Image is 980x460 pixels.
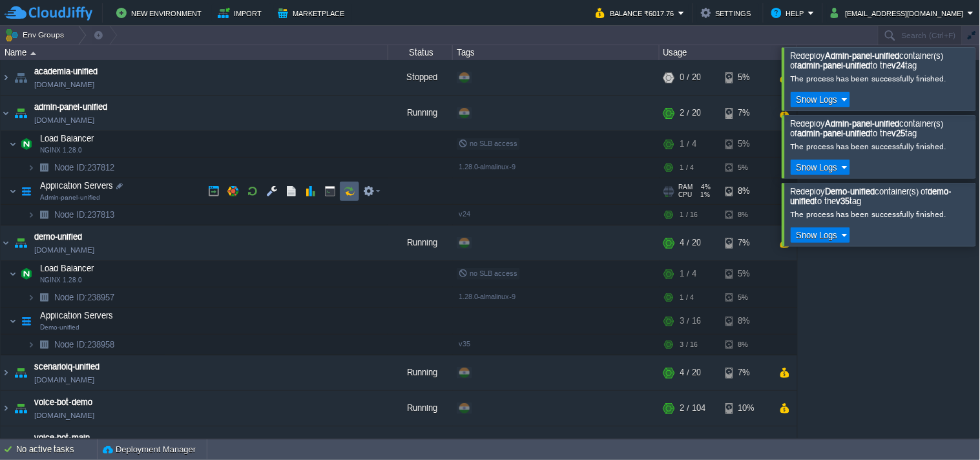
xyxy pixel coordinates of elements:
[388,225,453,260] div: Running
[27,287,35,308] img: AMDAwAAAACH5BAEAAAAALAAAAAABAAEAAAICRAEAOw==
[725,60,767,95] div: 5%
[53,292,116,303] span: 238957
[53,339,116,350] a: Node ID:238958
[680,308,701,334] div: 3 / 16
[698,191,711,199] span: 1%
[39,133,96,144] span: Load Balancer
[679,183,693,191] span: RAM
[680,261,696,287] div: 1 / 4
[725,158,767,178] div: 5%
[725,96,767,131] div: 7%
[9,131,17,157] img: AMDAwAAAACH5BAEAAAAALAAAAAABAAEAAAICRAEAOw==
[1,355,11,390] img: AMDAwAAAACH5BAEAAAAALAAAAAABAAEAAAICRAEAOw==
[798,129,871,138] b: admin-panel-unified
[791,187,952,206] span: Redeploy container(s) of to the tag
[826,51,900,61] b: Admin-panel-unified
[5,5,92,21] img: CloudJiffy
[34,78,94,91] a: [DOMAIN_NAME]
[793,94,842,105] button: Show Logs
[791,187,952,206] b: demo-unified
[1,45,388,60] div: Name
[34,114,94,127] a: [DOMAIN_NAME]
[12,96,30,131] img: AMDAwAAAACH5BAEAAAAALAAAAAABAAEAAAICRAEAOw==
[53,209,116,220] span: 237813
[39,264,96,273] a: Load BalancerNGINX 1.28.0
[725,225,767,260] div: 7%
[725,335,767,355] div: 8%
[680,287,694,308] div: 1 / 4
[9,308,17,334] img: AMDAwAAAACH5BAEAAAAALAAAAAABAAEAAAICRAEAOw==
[12,60,30,95] img: AMDAwAAAACH5BAEAAAAALAAAAAABAAEAAAICRAEAOw==
[53,162,116,173] a: Node ID:237812
[454,45,659,60] div: Tags
[53,292,116,303] a: Node ID:238957
[791,141,972,152] div: The process has been successfully finished.
[1,225,11,260] img: AMDAwAAAACH5BAEAAAAALAAAAAABAAEAAAICRAEAOw==
[459,140,517,147] span: no SLB access
[680,131,696,157] div: 1 / 4
[798,61,871,70] b: admin-panel-unified
[831,5,968,21] button: [EMAIL_ADDRESS][DOMAIN_NAME]
[596,5,678,21] button: Balance ₹6017.76
[459,210,470,218] span: v24
[793,229,842,241] button: Show Logs
[1,96,11,131] img: AMDAwAAAACH5BAEAAAAALAAAAAABAAEAAAICRAEAOw==
[791,74,972,84] div: The process has been successfully finished.
[680,335,698,355] div: 3 / 16
[725,205,767,225] div: 8%
[459,163,516,171] span: 1.28.0-almalinux-9
[39,311,115,320] a: Application ServersDemo-unified
[725,287,767,308] div: 5%
[680,158,694,178] div: 1 / 4
[791,51,944,70] span: Redeploy container(s) of to the tag
[34,409,94,422] a: [DOMAIN_NAME]
[54,210,87,220] span: Node ID:
[34,65,98,78] a: academia-unified
[791,209,972,220] div: The process has been successfully finished.
[837,196,850,206] b: v35
[1,391,11,426] img: AMDAwAAAACH5BAEAAAAALAAAAAABAAEAAAICRAEAOw==
[30,52,36,55] img: AMDAwAAAACH5BAEAAAAALAAAAAABAAEAAAICRAEAOw==
[35,205,53,225] img: AMDAwAAAACH5BAEAAAAALAAAAAABAAEAAAICRAEAOw==
[388,96,453,131] div: Running
[53,209,116,220] a: Node ID:237813
[39,310,115,321] span: Application Servers
[27,335,35,355] img: AMDAwAAAACH5BAEAAAAALAAAAAABAAEAAAICRAEAOw==
[680,225,701,260] div: 4 / 20
[17,308,36,334] img: AMDAwAAAACH5BAEAAAAALAAAAAABAAEAAAICRAEAOw==
[35,158,53,178] img: AMDAwAAAACH5BAEAAAAALAAAAAABAAEAAAICRAEAOw==
[39,180,115,191] span: Application Servers
[54,163,87,172] span: Node ID:
[725,308,767,334] div: 8%
[725,355,767,390] div: 7%
[39,134,96,143] a: Load BalancerNGINX 1.28.0
[5,26,68,44] button: Env Groups
[701,5,755,21] button: Settings
[793,162,842,173] button: Show Logs
[34,432,90,444] a: voice-bot-main
[40,194,100,202] span: Admin-panel-unified
[34,396,92,409] a: voice-bot-demo
[679,191,693,199] span: CPU
[53,162,116,173] span: 237812
[34,361,99,373] a: scenarioiq-unified
[725,391,767,426] div: 10%
[17,131,36,157] img: AMDAwAAAACH5BAEAAAAALAAAAAABAAEAAAICRAEAOw==
[698,183,711,191] span: 4%
[389,45,452,60] div: Status
[35,287,53,308] img: AMDAwAAAACH5BAEAAAAALAAAAAABAAEAAAICRAEAOw==
[40,147,82,154] span: NGINX 1.28.0
[725,261,767,287] div: 5%
[278,5,348,21] button: Marketplace
[680,391,705,426] div: 2 / 104
[680,205,698,225] div: 1 / 16
[34,101,107,114] a: admin-panel-unified
[17,261,36,287] img: AMDAwAAAACH5BAEAAAAALAAAAAABAAEAAAICRAEAOw==
[826,119,900,129] b: Admin-panel-unified
[791,119,944,138] span: Redeploy container(s) of to the tag
[660,45,797,60] div: Usage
